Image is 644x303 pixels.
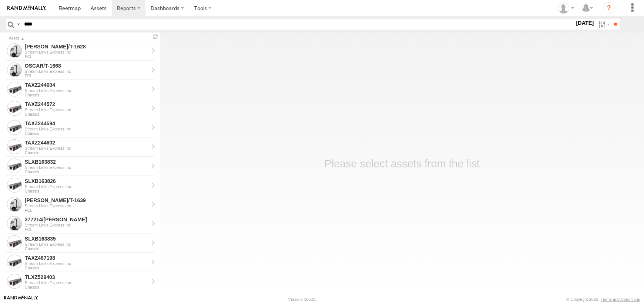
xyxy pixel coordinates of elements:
[25,170,148,174] div: Chassis
[25,235,148,242] div: SLXB163835 - View Asset History
[7,6,46,11] img: rand-logo.svg
[574,19,595,27] label: [DATE]
[25,88,148,93] div: Stream Links Express Inc
[25,208,148,212] div: FCL
[25,255,148,261] div: TAXZ467198 - View Asset History
[288,297,316,302] div: Version: 305.03
[25,101,148,108] div: TAXZ244572 - View Asset History
[601,297,640,302] a: Terms and Conditions
[603,2,615,14] i: ?
[25,62,148,69] div: OSCAR/T-1668 - View Asset History
[25,227,148,232] div: FCL
[4,296,38,303] a: Visit our Website
[25,139,148,146] div: TAXZ244602 - View Asset History
[25,242,148,246] div: Stream Links Express Inc
[555,3,577,14] div: Cynthia Wong
[25,280,148,285] div: Stream Links Express Inc
[25,82,148,88] div: TAXZ244604 - View Asset History
[25,146,148,150] div: Stream Links Express Inc
[25,223,148,227] div: Stream Links Express Inc
[25,165,148,170] div: Stream Links Express Inc
[25,204,148,208] div: Stream Links Express Inc
[25,127,148,131] div: Stream Links Express Inc
[25,93,148,97] div: Chassis
[25,112,148,116] div: Chassis
[25,266,148,270] div: Chassis
[25,197,148,204] div: FELIPE/T-1639 - View Asset History
[151,33,160,40] span: Refresh
[25,43,148,50] div: JUSTIN/T-1628 - View Asset History
[25,261,148,266] div: Stream Links Express Inc
[25,184,148,189] div: Stream Links Express Inc
[25,69,148,74] div: Stream Links Express Inc
[25,131,148,136] div: Chassis
[25,54,148,59] div: FCL
[25,285,148,289] div: Chassis
[25,108,148,112] div: Stream Links Express Inc
[25,50,148,54] div: Stream Links Express Inc
[25,74,148,78] div: FCL
[9,37,148,40] div: Click to Sort
[25,178,148,184] div: SLXB163826 - View Asset History
[25,246,148,251] div: Chassis
[25,150,148,155] div: Chassis
[25,216,148,223] div: 377214/JOSE SANCHEZ - View Asset History
[25,189,148,193] div: Chassis
[25,274,148,280] div: TLXZ529403 - View Asset History
[595,19,611,30] label: Search Filter Options
[25,159,148,165] div: SLXB163832 - View Asset History
[566,297,640,302] div: © Copyright 2025 -
[16,19,21,30] label: Search Query
[25,120,148,127] div: TAXZ244594 - View Asset History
